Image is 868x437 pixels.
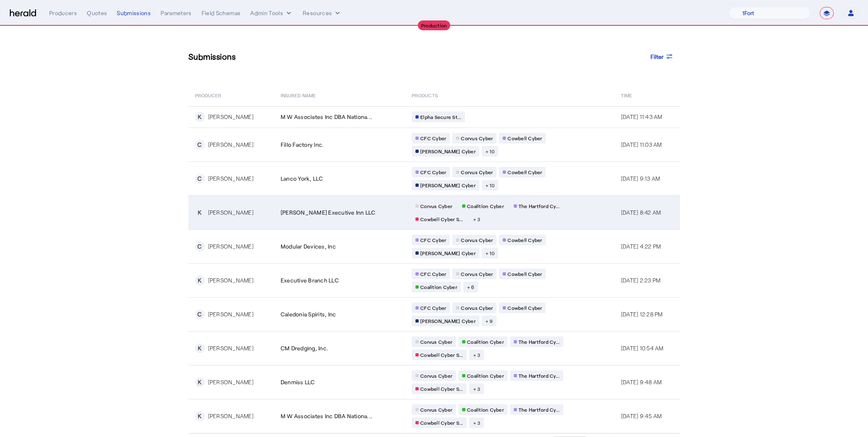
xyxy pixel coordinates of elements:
span: Corvus Cyber [461,271,493,277]
table: Table view of all submissions by your platform [188,83,680,434]
div: [PERSON_NAME] [208,276,254,285]
div: K [195,377,205,387]
span: M W Associates Inc DBA Nationa... [281,113,372,121]
span: [DATE] 9:13 AM [621,175,660,182]
span: Cowbell Cyber [508,169,542,175]
span: [DATE] 11:43 AM [621,113,662,120]
span: Modular Devices, Inc [281,242,336,251]
span: + 3 [473,385,480,392]
span: The Hartford Cy... [519,372,560,379]
div: [PERSON_NAME] [208,242,254,251]
span: Cowbell Cyber [508,305,542,311]
div: Submissions [117,9,151,17]
span: Time [621,91,632,99]
span: Cowbell Cyber S... [420,419,463,426]
span: [DATE] 12:28 PM [621,311,663,318]
span: CFC Cyber [420,305,446,311]
span: [DATE] 8:42 AM [621,209,661,216]
span: The Hartford Cy... [519,406,560,413]
span: Coalition Cyber [467,372,504,379]
span: Corvus Cyber [461,305,493,311]
div: [PERSON_NAME] [208,378,254,386]
span: Cowbell Cyber [508,135,542,141]
span: Caledonia Spirits, Inc [281,310,336,318]
span: Cowbell Cyber S... [420,352,463,358]
div: [PERSON_NAME] [208,344,254,352]
span: + 10 [485,182,494,188]
span: Corvus Cyber [420,203,452,209]
span: + 3 [473,352,480,358]
span: + 6 [467,284,475,290]
div: [PERSON_NAME] [208,113,254,121]
span: Corvus Cyber [420,406,452,413]
span: + 9 [485,318,493,324]
div: [PERSON_NAME] [208,141,254,149]
span: [DATE] 4:22 PM [621,243,661,250]
div: Field Schemas [202,9,241,17]
span: + 3 [473,216,480,222]
span: Coalition Cyber [467,338,504,345]
span: Cowbell Cyber S... [420,216,463,222]
div: C [195,242,205,251]
span: CFC Cyber [420,271,446,277]
span: Coalition Cyber [420,284,457,290]
button: internal dropdown menu [250,9,293,17]
span: Insured Name [281,91,316,99]
div: K [195,112,205,122]
span: CM Dredging, Inc. [281,344,328,352]
span: Filter [650,52,664,61]
span: [PERSON_NAME] Cyber [420,250,476,256]
span: + 10 [485,148,494,155]
img: Herald Logo [10,9,36,17]
span: Cowbell Cyber [508,271,542,277]
div: C [195,174,205,184]
span: [PERSON_NAME] Executive Inn LLC [281,208,376,217]
div: Parameters [161,9,192,17]
h3: Submissions [188,51,236,62]
span: CFC Cyber [420,237,446,243]
span: Denmiss LLC [281,378,315,386]
div: Producers [49,9,77,17]
span: Fillo Factory Inc. [281,141,324,149]
span: CFC Cyber [420,135,446,141]
span: [DATE] 10:54 AM [621,345,664,352]
span: Coalition Cyber [467,203,504,209]
span: + 3 [473,419,480,426]
span: PRODUCER [195,91,222,99]
span: Lanco York, LLC [281,175,323,183]
span: The Hartford Cy... [519,338,560,345]
span: Executive Branch LLC [281,276,339,285]
div: K [195,208,205,217]
span: + 10 [485,250,494,256]
span: [PERSON_NAME] Cyber [420,182,476,188]
span: M W Associates Inc DBA Nationa... [281,412,372,420]
div: K [195,276,205,285]
span: [PERSON_NAME] Cyber [420,318,476,324]
span: Cowbell Cyber [508,237,542,243]
span: [DATE] 11:03 AM [621,141,662,148]
button: Filter [644,49,680,64]
div: C [195,140,205,150]
span: [PERSON_NAME] Cyber [420,148,476,155]
div: Production [418,20,451,30]
button: Resources dropdown menu [303,9,342,17]
span: Coalition Cyber [467,406,504,413]
div: K [195,343,205,353]
span: [DATE] 9:48 AM [621,379,662,385]
span: [DATE] 2:23 PM [621,277,661,284]
div: C [195,309,205,319]
span: Corvus Cyber [420,372,452,379]
span: CFC Cyber [420,169,446,175]
div: Quotes [87,9,107,17]
div: [PERSON_NAME] [208,208,254,217]
span: Corvus Cyber [461,237,493,243]
span: PRODUCTS [412,91,438,99]
div: [PERSON_NAME] [208,175,254,183]
span: Corvus Cyber [461,135,493,141]
span: [DATE] 9:45 AM [621,412,662,419]
div: [PERSON_NAME] [208,412,254,420]
span: Corvus Cyber [461,169,493,175]
span: Corvus Cyber [420,338,452,345]
span: The Hartford Cy... [519,203,560,209]
span: Elpha Secure St... [420,114,462,120]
